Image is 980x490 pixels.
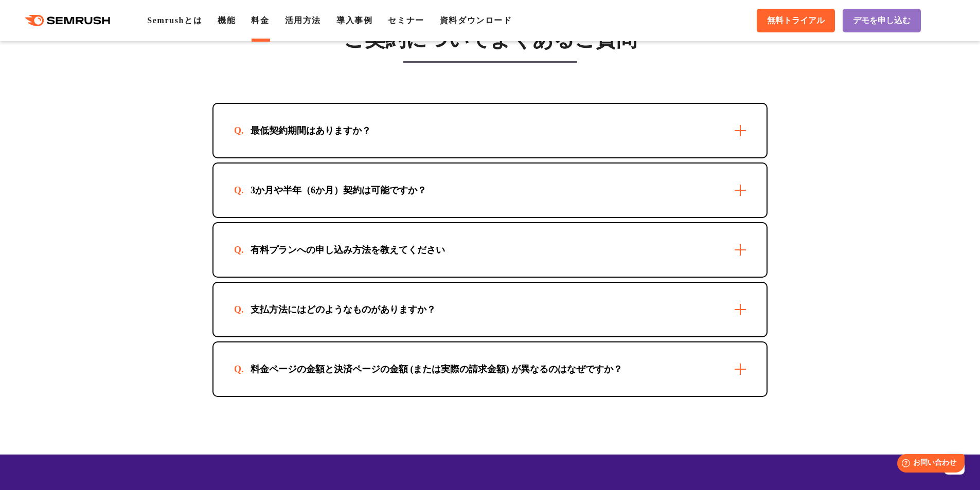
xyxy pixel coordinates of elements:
a: Semrushとは [147,16,202,25]
iframe: Help widget launcher [888,450,969,479]
a: セミナー [388,16,424,25]
a: 活用方法 [285,16,321,25]
span: 無料トライアル [767,15,825,26]
div: 支払方法にはどのようなものがありますか？ [234,303,452,316]
div: 最低契約期間はありますか？ [234,124,387,137]
a: 料金 [251,16,269,25]
a: デモを申し込む [843,9,921,32]
div: 料金ページの金額と決済ページの金額 (または実際の請求金額) が異なるのはなぜですか？ [234,363,639,375]
span: デモを申し込む [853,15,911,26]
a: 機能 [218,16,236,25]
a: 資料ダウンロード [440,16,512,25]
a: 導入事例 [336,16,372,25]
div: 有料プランへの申し込み方法を教えてください [234,244,461,256]
div: 3か月や半年（6か月）契約は可能ですか？ [234,184,443,196]
a: 無料トライアル [757,9,835,32]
